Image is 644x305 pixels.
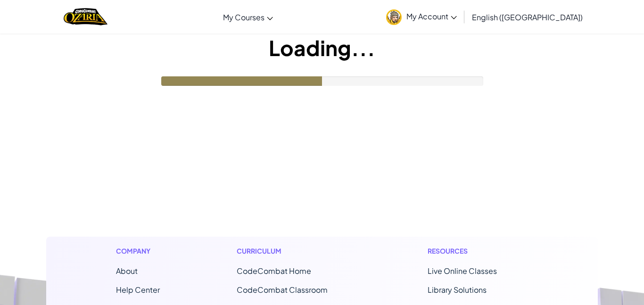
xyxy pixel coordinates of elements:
[116,246,160,256] h1: Company
[381,2,462,32] a: My Account
[428,285,487,295] a: Library Solutions
[406,11,457,21] span: My Account
[64,7,107,26] a: Ozaria by CodeCombat logo
[218,4,278,30] a: My Courses
[223,12,264,22] span: My Courses
[237,266,311,276] span: CodeCombat Home
[237,285,328,295] a: CodeCombat Classroom
[386,9,402,25] img: avatar
[64,7,107,26] img: Home
[428,266,497,276] a: Live Online Classes
[237,246,351,256] h1: Curriculum
[472,12,583,22] span: English ([GEOGRAPHIC_DATA])
[116,285,160,295] a: Help Center
[116,266,138,276] a: About
[428,246,528,256] h1: Resources
[467,4,587,30] a: English ([GEOGRAPHIC_DATA])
